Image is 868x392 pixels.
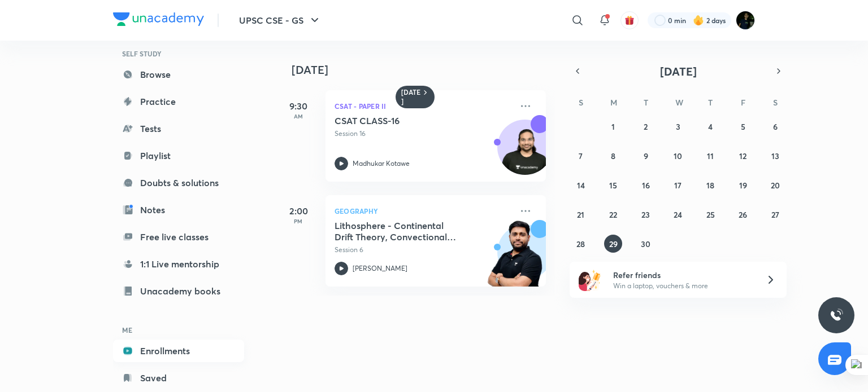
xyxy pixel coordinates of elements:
abbr: September 22, 2025 [609,209,617,220]
button: September 28, 2025 [572,235,590,253]
h5: 2:00 [276,204,321,218]
a: Playlist [113,144,244,167]
a: Unacademy books [113,280,244,302]
img: streak [693,15,704,26]
img: avatar [624,15,635,25]
button: [DATE] [585,63,771,79]
button: September 4, 2025 [701,117,719,135]
button: avatar [620,11,639,29]
button: September 23, 2025 [637,205,655,223]
a: Tests [113,117,244,140]
abbr: September 9, 2025 [644,151,648,161]
abbr: September 3, 2025 [676,121,680,132]
img: unacademy [484,220,546,298]
p: Session 16 [335,129,512,139]
abbr: Sunday [579,97,583,108]
p: [PERSON_NAME] [353,263,407,274]
abbr: September 17, 2025 [674,180,682,191]
h6: Refer friends [613,269,752,281]
abbr: September 20, 2025 [771,180,780,191]
h5: Lithosphere - Continental Drift Theory, Convectional Current Theory [335,220,475,243]
abbr: Thursday [708,97,713,108]
p: Session 6 [335,245,512,255]
span: [DATE] [660,64,697,79]
button: September 12, 2025 [734,147,752,165]
p: CSAT - Paper II [335,99,512,113]
button: September 11, 2025 [701,147,719,165]
button: September 29, 2025 [604,235,622,253]
abbr: Friday [741,97,745,108]
abbr: Monday [610,97,617,108]
button: September 1, 2025 [604,117,622,135]
button: September 5, 2025 [734,117,752,135]
abbr: September 14, 2025 [577,180,585,191]
a: Notes [113,199,244,221]
abbr: September 23, 2025 [641,209,650,220]
a: Practice [113,90,244,113]
a: Doubts & solutions [113,171,244,194]
abbr: September 26, 2025 [739,209,747,220]
button: September 14, 2025 [572,176,590,194]
abbr: September 21, 2025 [577,209,584,220]
abbr: Tuesday [644,97,648,108]
abbr: September 13, 2025 [771,151,779,161]
abbr: September 19, 2025 [739,180,747,191]
abbr: September 16, 2025 [642,180,650,191]
abbr: September 30, 2025 [641,239,650,249]
abbr: September 6, 2025 [773,121,778,132]
a: Enrollments [113,340,244,362]
img: ttu [830,309,843,322]
p: Geography [335,204,512,218]
h6: SELF STUDY [113,44,244,63]
button: September 13, 2025 [766,147,784,165]
button: September 21, 2025 [572,205,590,223]
button: September 26, 2025 [734,205,752,223]
abbr: September 4, 2025 [708,121,713,132]
h6: [DATE] [401,88,421,106]
abbr: September 25, 2025 [706,209,715,220]
p: Madhukar Kotawe [353,158,410,169]
a: Saved [113,367,244,389]
button: September 6, 2025 [766,117,784,135]
abbr: September 5, 2025 [741,121,745,132]
button: September 16, 2025 [637,176,655,194]
img: Company Logo [113,12,204,26]
button: September 9, 2025 [637,147,655,165]
button: September 8, 2025 [604,147,622,165]
abbr: September 1, 2025 [611,121,615,132]
abbr: September 18, 2025 [706,180,714,191]
h6: ME [113,320,244,340]
a: Free live classes [113,226,244,248]
button: September 2, 2025 [637,117,655,135]
p: Win a laptop, vouchers & more [613,281,752,291]
abbr: Saturday [773,97,778,108]
button: September 25, 2025 [701,205,719,223]
button: September 10, 2025 [669,147,687,165]
button: September 19, 2025 [734,176,752,194]
button: September 15, 2025 [604,176,622,194]
abbr: September 11, 2025 [707,151,714,161]
a: Company Logo [113,12,204,29]
button: September 30, 2025 [637,235,655,253]
h5: CSAT CLASS-16 [335,115,475,126]
abbr: September 29, 2025 [609,239,618,249]
button: September 17, 2025 [669,176,687,194]
abbr: September 27, 2025 [771,209,779,220]
h4: [DATE] [292,63,557,77]
button: September 22, 2025 [604,205,622,223]
img: Avatar [498,126,552,180]
a: Browse [113,63,244,86]
abbr: September 12, 2025 [739,151,747,161]
h5: 9:30 [276,99,321,113]
button: September 3, 2025 [669,117,687,135]
abbr: September 10, 2025 [674,151,682,161]
abbr: Wednesday [675,97,683,108]
button: September 24, 2025 [669,205,687,223]
img: referral [579,268,601,291]
p: AM [276,113,321,120]
img: Rohit Duggal [736,11,755,30]
a: 1:1 Live mentorship [113,253,244,275]
abbr: September 24, 2025 [674,209,682,220]
button: UPSC CSE - GS [232,9,328,32]
abbr: September 8, 2025 [611,151,615,161]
